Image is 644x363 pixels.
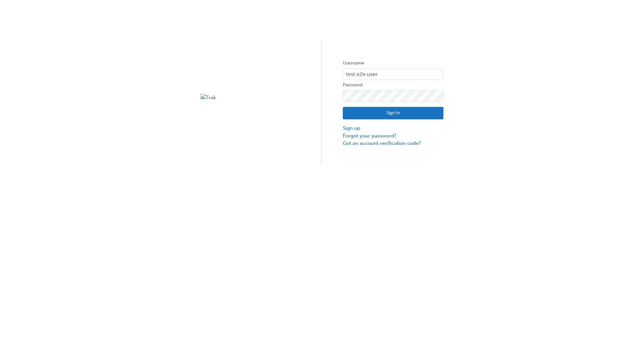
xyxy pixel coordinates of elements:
[343,59,443,67] label: Username
[201,94,301,102] img: Trak
[343,107,443,120] button: Sign In
[343,139,443,147] a: Got an account verification code?
[343,132,443,140] a: Forgot your password?
[343,69,443,80] input: Username
[343,81,443,89] label: Password
[343,124,443,132] a: Sign up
